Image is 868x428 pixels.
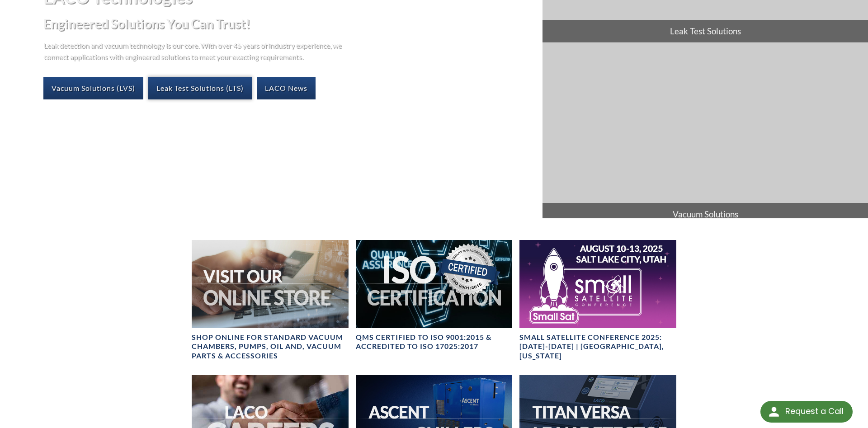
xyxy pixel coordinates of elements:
[542,20,868,42] span: Leak Test Solutions
[43,15,535,32] h2: Engineered Solutions You Can Trust!
[542,203,868,226] span: Vacuum Solutions
[192,333,349,361] h4: SHOP ONLINE FOR STANDARD VACUUM CHAMBERS, PUMPS, OIL AND, VACUUM PARTS & ACCESSORIES
[519,333,676,361] h4: Small Satellite Conference 2025: [DATE]-[DATE] | [GEOGRAPHIC_DATA], [US_STATE]
[760,401,853,423] div: Request a Call
[356,333,513,352] h4: QMS CERTIFIED to ISO 9001:2015 & Accredited to ISO 17025:2017
[43,39,346,62] p: Leak detection and vacuum technology is our core. With over 45 years of industry experience, we c...
[767,404,781,419] img: round button
[785,401,844,422] div: Request a Call
[519,240,676,361] a: Small Satellite Conference 2025: August 10-13 | Salt Lake City, UtahSmall Satellite Conference 20...
[356,240,513,352] a: ISO Certification headerQMS CERTIFIED to ISO 9001:2015 & Accredited to ISO 17025:2017
[257,77,316,99] a: LACO News
[542,43,868,226] a: Vacuum Solutions
[43,77,143,99] a: Vacuum Solutions (LVS)
[148,77,252,99] a: Leak Test Solutions (LTS)
[192,240,349,361] a: Visit Our Online Store headerSHOP ONLINE FOR STANDARD VACUUM CHAMBERS, PUMPS, OIL AND, VACUUM PAR...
